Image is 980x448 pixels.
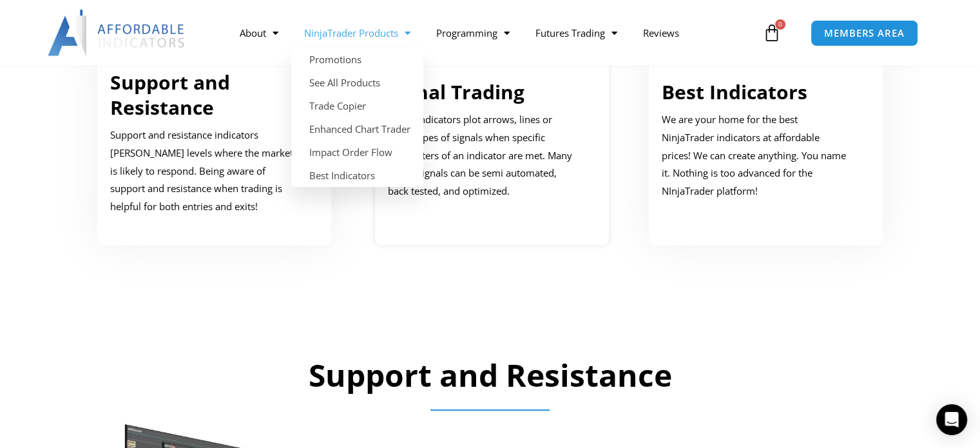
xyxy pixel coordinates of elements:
[936,404,967,435] div: Open Intercom Messenger
[388,111,577,200] p: Signal indicators plot arrows, lines or other types of signals when specific parameters of an ind...
[662,111,851,200] p: We are your home for the best NinjaTrader indicators at affordable prices! We can create anything...
[291,18,423,48] a: NinjaTrader Products
[811,20,918,46] a: MEMBERS AREA
[291,117,423,141] a: Enhanced Chart Trader
[227,18,760,48] nav: Menu
[291,71,423,94] a: See All Products
[291,141,423,164] a: Impact Order Flow
[227,18,291,48] a: About
[94,355,887,395] h2: Support and Resistance
[110,69,230,121] a: Support and Resistance
[291,48,423,187] ul: NinjaTrader Products
[775,19,785,30] span: 0
[630,18,692,48] a: Reviews
[423,18,523,48] a: Programming
[388,79,524,105] a: Signal Trading
[824,28,905,38] span: MEMBERS AREA
[291,94,423,117] a: Trade Copier
[291,48,423,71] a: Promotions
[291,164,423,187] a: Best Indicators
[744,14,800,52] a: 0
[662,79,807,105] a: Best Indicators
[523,18,630,48] a: Futures Trading
[48,10,186,56] img: LogoAI | Affordable Indicators – NinjaTrader
[110,126,300,216] p: Support and resistance indicators [PERSON_NAME] levels where the market is likely to respond. Bei...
